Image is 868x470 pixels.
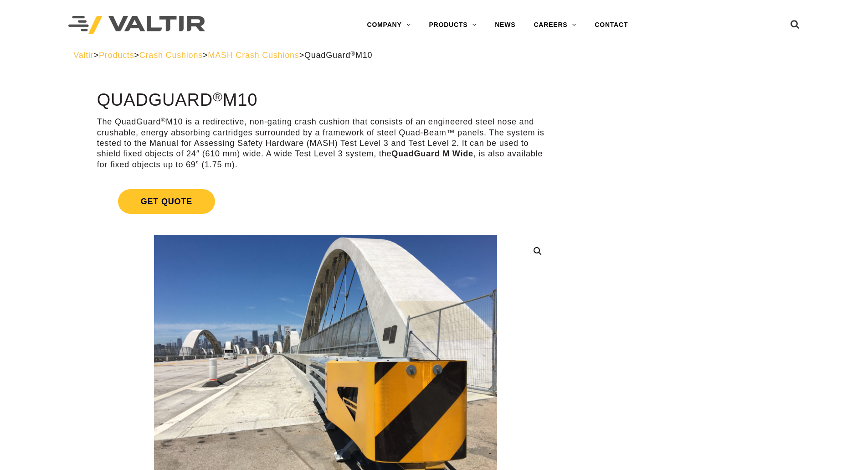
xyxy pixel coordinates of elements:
sup: ® [350,50,355,57]
span: Get Quote [118,189,215,214]
a: Products [99,51,134,60]
a: COMPANY [358,16,420,34]
img: Valtir [68,16,205,35]
a: NEWS [486,16,524,34]
a: Crash Cushions [139,51,203,60]
a: CAREERS [524,16,586,34]
a: MASH Crash Cushions [208,51,299,60]
div: > > > > [73,50,795,61]
p: The QuadGuard M10 is a redirective, non-gating crash cushion that consists of an engineered steel... [97,117,554,170]
a: CONTACT [586,16,637,34]
sup: ® [161,117,166,124]
a: Get Quote [97,178,554,225]
span: QuadGuard M10 [304,51,372,60]
sup: ® [213,89,223,104]
h1: QuadGuard M10 [97,91,554,110]
a: PRODUCTS [420,16,486,34]
a: Valtir [73,51,93,60]
strong: QuadGuard M Wide [391,149,473,158]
